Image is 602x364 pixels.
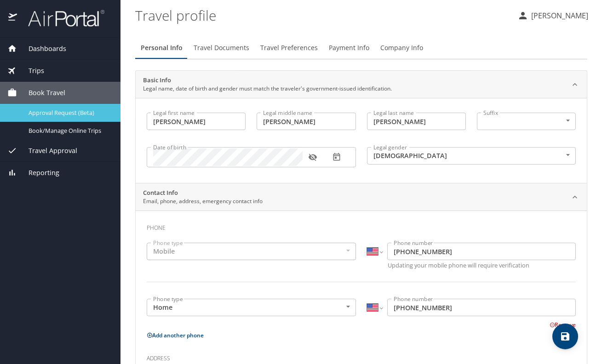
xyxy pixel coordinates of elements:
[17,168,59,178] span: Reporting
[329,42,369,54] span: Payment Info
[136,98,587,183] div: Basic InfoLegal name, date of birth and gender must match the traveler's government-issued identi...
[135,1,510,29] h1: Travel profile
[367,147,576,165] div: [DEMOGRAPHIC_DATA]
[194,42,249,54] span: Travel Documents
[552,324,578,349] button: save
[17,44,66,54] span: Dashboards
[136,71,587,98] div: Basic InfoLegal name, date of birth and gender must match the traveler's government-issued identi...
[17,146,77,156] span: Travel Approval
[147,243,356,260] div: Mobile
[477,113,576,130] div: ​
[147,218,576,233] h3: Phone
[147,299,356,316] div: Home
[550,321,576,329] button: Remove
[143,76,392,85] h2: Basic Info
[528,10,588,21] p: [PERSON_NAME]
[17,88,65,98] span: Book Travel
[147,331,204,339] button: Add another phone
[18,9,104,27] img: airportal-logo.png
[388,262,576,268] p: Updating your mobile phone will require verification
[143,188,263,198] h2: Contact Info
[136,183,587,211] div: Contact InfoEmail, phone, address, emergency contact info
[8,9,18,27] img: icon-airportal.png
[29,126,109,135] span: Book/Manage Online Trips
[260,42,318,54] span: Travel Preferences
[514,7,592,24] button: [PERSON_NAME]
[143,85,392,93] p: Legal name, date of birth and gender must match the traveler's government-issued identification.
[135,37,587,59] div: Profile
[17,66,44,76] span: Trips
[380,42,423,54] span: Company Info
[147,348,576,364] h3: Address
[143,197,263,205] p: Email, phone, address, emergency contact info
[29,108,109,117] span: Approval Request (Beta)
[141,42,183,54] span: Personal Info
